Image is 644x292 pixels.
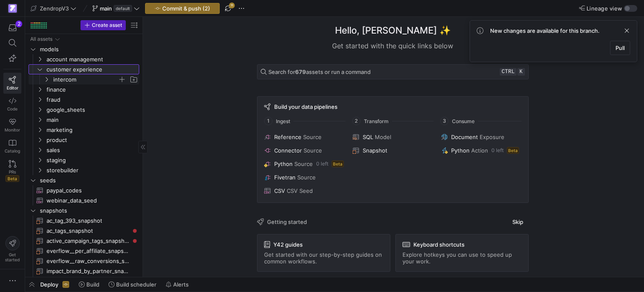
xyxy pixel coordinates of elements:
span: snapshots [40,206,138,216]
span: Pull [615,45,625,51]
button: Create asset [80,20,126,30]
a: active_campaign_tags_snapshot​​​​​​​ [29,236,139,246]
span: ac_tags_snapshot​​​​​​​ [47,226,130,236]
span: Get started with our step-by-step guides on common workflows. [264,251,383,265]
div: Press SPACE to select this row. [29,115,139,125]
button: Commit & push (2) [145,3,220,14]
span: Build your data pipelines [274,103,338,110]
button: FivetranSource [262,172,346,182]
div: Press SPACE to select this row. [29,54,139,64]
span: account management [47,55,138,64]
span: Source [303,134,322,140]
span: fraud [47,95,138,105]
a: Code [3,94,21,115]
button: maindefault [90,3,142,14]
span: Skip [512,218,523,225]
a: everflow__raw_conversions_snapshot​​​​​​​ [29,256,139,266]
span: Beta [507,147,519,154]
span: customer experience [47,65,138,74]
kbd: ctrl [500,68,516,76]
span: finance [47,85,138,95]
a: Catalog [3,136,21,157]
a: Monitor [3,115,21,136]
button: PythonAction0 leftBeta [439,145,523,155]
span: ZendropV3 [40,5,69,12]
span: impact_brand_by_partner_snapshot​​​​​​​ [47,266,130,276]
span: Reference [274,134,301,140]
span: Create asset [92,22,122,28]
span: CSV Seed [287,187,313,194]
span: Commit & push (2) [162,5,210,12]
span: everflow__per_affiliate_snapshot​​​​​​​ [47,246,130,256]
button: 2 [3,20,21,35]
div: Press SPACE to select this row. [29,74,139,84]
div: 2 [16,21,22,27]
span: Action [471,147,488,154]
span: Python [274,160,293,167]
button: Snapshot [351,145,434,155]
button: Getstarted [3,233,21,266]
div: All assets [30,36,52,42]
span: sales [47,145,138,155]
span: Fivetran [274,174,296,181]
span: Source [304,147,322,154]
span: active_campaign_tags_snapshot​​​​​​​ [47,236,130,246]
button: DocumentExposure [439,132,523,142]
span: Snapshot [363,147,387,154]
span: models [40,45,138,54]
div: Press SPACE to select this row. [29,125,139,135]
span: Explore hotkeys you can use to speed up your work. [402,251,522,265]
span: Alerts [173,281,189,288]
span: Lineage view [587,5,622,12]
span: Beta [332,160,344,167]
div: Press SPACE to select this row. [29,256,139,266]
div: Press SPACE to select this row. [29,185,139,195]
span: Model [375,134,391,140]
span: Connector [274,147,302,154]
button: ZendropV3 [29,3,78,14]
span: main [100,5,112,12]
h1: Hello, [PERSON_NAME] ✨ [335,24,451,37]
span: Y42 guides [273,241,303,248]
a: PRsBeta [3,157,21,185]
span: main [47,115,138,125]
span: Getting started [267,218,307,225]
span: Source [294,160,313,167]
span: Get started [5,252,20,262]
span: CSV [274,187,285,194]
div: Press SPACE to select this row. [29,246,139,256]
span: seeds [40,176,138,185]
span: Code [7,106,18,111]
a: paypal_codes​​​​​​ [29,185,139,195]
div: Press SPACE to select this row. [29,135,139,145]
strong: 679 [295,68,306,75]
span: Search for assets or run a command [268,68,371,75]
div: Press SPACE to select this row. [29,155,139,165]
a: webinar_data_seed​​​​​​ [29,195,139,205]
div: Press SPACE to select this row. [29,34,139,44]
div: Press SPACE to select this row. [29,84,139,95]
span: everflow__raw_conversions_snapshot​​​​​​​ [47,256,130,266]
button: ReferenceSource [262,132,346,142]
span: product [47,135,138,145]
span: intercom [53,75,118,84]
span: marketing [47,125,138,135]
span: 0 left [316,161,328,167]
span: Catalog [5,148,20,153]
span: Exposure [480,134,504,140]
div: Press SPACE to select this row. [29,236,139,246]
button: SQLModel [351,132,434,142]
div: Press SPACE to select this row. [29,165,139,175]
button: ConnectorSource [262,145,346,155]
div: Press SPACE to select this row. [29,216,139,226]
span: Source [297,174,316,181]
button: Skip [507,216,529,227]
span: 0 left [491,147,504,153]
span: PRs [9,169,16,174]
span: storebuilder [47,166,138,175]
span: google_sheets [47,105,138,115]
button: Build [75,277,103,292]
div: Press SPACE to select this row. [29,44,139,54]
button: Pull [610,41,630,55]
span: paypal_codes​​​​​​ [47,186,130,195]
